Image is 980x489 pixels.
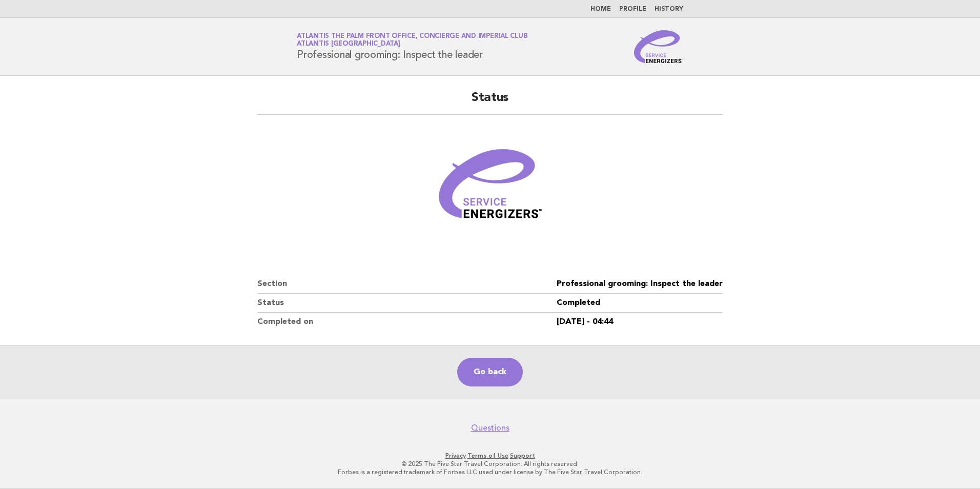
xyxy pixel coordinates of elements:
[257,90,723,115] h2: Status
[634,30,683,63] img: Service Energizers
[471,423,509,433] a: Questions
[176,452,804,460] p: · ·
[557,313,723,331] dd: [DATE] - 04:44
[297,41,400,48] span: Atlantis [GEOGRAPHIC_DATA]
[590,6,611,12] a: Home
[297,33,527,47] a: Atlantis The Palm Front Office, Concierge and Imperial ClubAtlantis [GEOGRAPHIC_DATA]
[297,33,527,60] h1: Professional grooming: Inspect the leader
[619,6,646,12] a: Profile
[557,275,723,294] dd: Professional grooming: Inspect the leader
[176,468,804,476] p: Forbes is a registered trademark of Forbes LLC used under license by The Five Star Travel Corpora...
[655,6,683,12] a: History
[257,294,557,313] dt: Status
[445,452,466,459] a: Privacy
[257,313,557,331] dt: Completed on
[457,358,523,386] a: Go back
[257,275,557,294] dt: Section
[176,460,804,468] p: © 2025 The Five Star Travel Corporation. All rights reserved.
[467,452,508,459] a: Terms of Use
[510,452,535,459] a: Support
[428,127,552,250] img: Verified
[557,294,723,313] dd: Completed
